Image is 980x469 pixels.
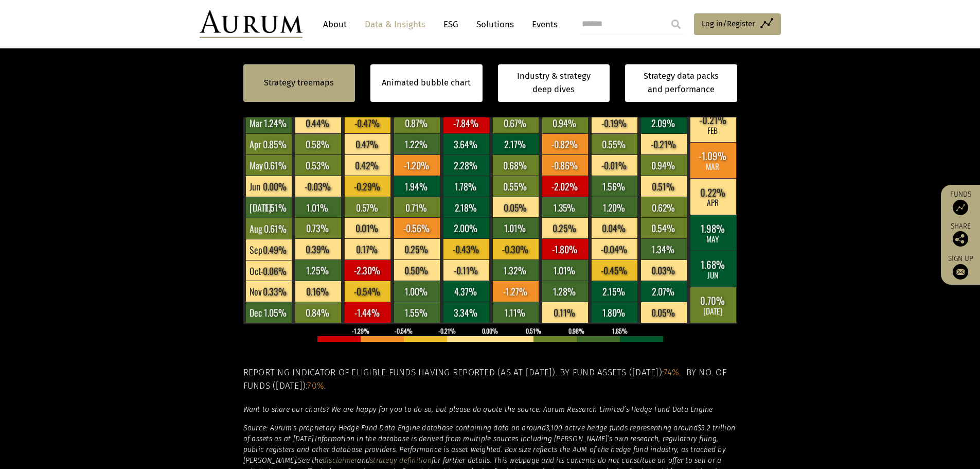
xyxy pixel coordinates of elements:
em: 3,100 active hedge funds representing around [546,424,698,432]
a: Animated bubble chart [382,76,471,90]
em: $3.2 trillion of assets as at [DATE] [243,424,736,443]
input: Submit [666,14,686,34]
img: Aurum [200,10,302,38]
a: Strategy data packs and performance [625,64,737,102]
em: See the [298,456,323,465]
em: . [313,435,315,443]
a: Data & Insights [360,15,431,34]
h5: Reporting indicator of eligible funds having reported (as at [DATE]). By fund assets ([DATE]): . ... [243,366,737,393]
img: Sign up to our newsletter [953,264,968,280]
a: disclaimer [323,456,358,465]
a: About [318,15,352,34]
a: ESG [438,15,464,34]
em: and [357,456,370,465]
a: Log in/Register [694,13,781,35]
span: Log in/Register [702,18,755,30]
a: Solutions [471,15,519,34]
a: Strategy treemaps [264,76,334,90]
span: 70% [307,380,324,391]
span: 74% [664,367,679,378]
em: Want to share our charts? We are happy for you to do so, but please do quote the source: Aurum Re... [243,405,713,414]
div: Share [946,223,975,247]
a: Events [527,15,558,34]
img: Access Funds [953,200,968,215]
a: Industry & strategy deep dives [498,64,610,102]
img: Share this post [953,231,968,247]
a: strategy definition [370,456,432,465]
em: Information in the database is derived from multiple sources including [PERSON_NAME]’s own resear... [243,435,726,465]
a: Funds [946,190,975,215]
em: Source: Aurum’s proprietary Hedge Fund Data Engine database containing data on around [243,424,546,432]
a: Sign up [946,254,975,280]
